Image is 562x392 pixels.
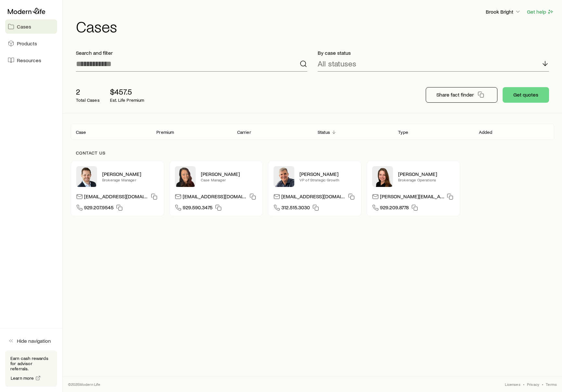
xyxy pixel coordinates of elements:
span: 929.590.3475 [183,204,213,213]
p: Case [76,130,86,135]
p: All statuses [318,59,356,68]
img: Ellen Wall [372,166,393,187]
p: Est. Life Premium [110,98,144,103]
p: [EMAIL_ADDRESS][DOMAIN_NAME] [183,193,247,202]
p: Premium [156,130,174,135]
a: Products [5,36,57,51]
button: Hide navigation [5,334,57,348]
p: Brokerage Manager [102,177,159,182]
p: Status [318,130,330,135]
p: [PERSON_NAME] [398,171,455,177]
span: 929.207.9545 [84,204,114,213]
p: Added [479,130,493,135]
p: Contact us [76,150,549,156]
p: Case Manager [201,177,257,182]
div: Earn cash rewards for advisor referrals.Learn more [5,351,57,387]
p: By case status [318,50,549,56]
p: [PERSON_NAME] [102,171,159,177]
p: © 2025 Modern Life [68,382,101,387]
div: Client cases [71,124,554,140]
button: Brook Bright [485,8,521,16]
a: Resources [5,53,57,67]
a: Terms [546,382,557,387]
img: Bill Ventura [274,166,294,187]
p: Earn cash rewards for advisor referrals. [10,356,52,371]
button: Share fact finder [426,87,497,103]
span: Resources [17,57,41,63]
span: Cases [17,23,31,30]
p: Brook Bright [486,8,521,15]
p: VP of Strategic Growth [299,177,356,182]
p: Share fact finder [436,91,474,98]
button: Get quotes [503,87,549,103]
p: [PERSON_NAME] [299,171,356,177]
p: Brokerage Operations [398,177,455,182]
a: Licenses [505,382,520,387]
span: 929.209.8778 [380,204,409,213]
a: Cases [5,19,57,34]
span: • [542,382,543,387]
img: Nick Weiler [76,166,97,187]
span: Learn more [11,376,34,380]
span: 312.515.3030 [281,204,310,213]
span: Products [17,40,37,47]
img: Abby McGuigan [175,166,196,187]
button: Get help [527,8,554,16]
p: 2 [76,87,100,96]
p: Total Cases [76,98,100,103]
p: Search and filter [76,50,307,56]
p: [PERSON_NAME][EMAIL_ADDRESS][DOMAIN_NAME] [380,193,444,202]
p: [PERSON_NAME] [201,171,257,177]
p: Type [398,130,408,135]
span: Hide navigation [17,338,51,344]
h1: Cases [76,18,554,34]
span: • [523,382,524,387]
p: [EMAIL_ADDRESS][DOMAIN_NAME] [281,193,346,202]
a: Privacy [527,382,539,387]
p: $457.5 [110,87,144,96]
p: Carrier [237,130,251,135]
p: [EMAIL_ADDRESS][DOMAIN_NAME] [84,193,148,202]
